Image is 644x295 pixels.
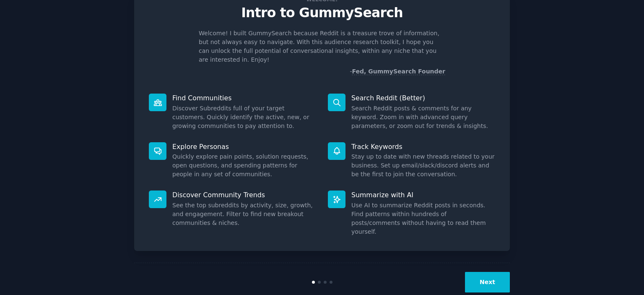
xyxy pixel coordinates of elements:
[352,68,445,75] a: Fed, GummySearch Founder
[351,191,495,199] p: Summarize with AI
[465,272,510,292] button: Next
[351,201,495,236] dd: Use AI to summarize Reddit posts in seconds. Find patterns within hundreds of posts/comments with...
[199,29,445,64] p: Welcome! I built GummySearch because Reddit is a treasure trove of information, but not always ea...
[172,152,316,179] dd: Quickly explore pain points, solution requests, open questions, and spending patterns for people ...
[351,142,495,151] p: Track Keywords
[172,191,316,199] p: Discover Community Trends
[351,94,495,102] p: Search Reddit (Better)
[351,152,495,179] dd: Stay up to date with new threads related to your business. Set up email/slack/discord alerts and ...
[172,201,316,227] dd: See the top subreddits by activity, size, growth, and engagement. Filter to find new breakout com...
[351,104,495,131] dd: Search Reddit posts & comments for any keyword. Zoom in with advanced query parameters, or zoom o...
[172,142,316,151] p: Explore Personas
[350,67,445,76] div: -
[143,5,501,20] p: Intro to GummySearch
[172,94,316,102] p: Find Communities
[172,104,316,131] dd: Discover Subreddits full of your target customers. Quickly identify the active, new, or growing c...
